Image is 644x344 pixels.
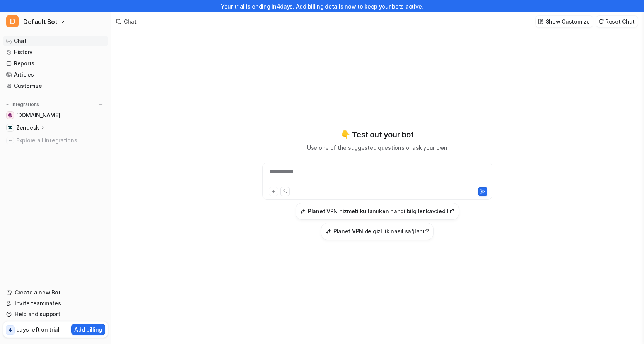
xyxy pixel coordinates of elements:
div: Chat [124,17,137,26]
img: customize [538,19,543,24]
p: Zendesk [16,124,39,132]
a: Create a new Bot [3,287,108,298]
a: Help and support [3,309,108,320]
img: expand menu [5,102,10,107]
p: 👇 Test out your bot [341,129,413,140]
a: Customize [3,80,108,91]
p: Integrations [12,101,39,108]
a: Reports [3,58,108,69]
h3: Planet VPN'de gizlilik nasıl sağlanır? [333,227,429,235]
a: freeplanetvpn.com[DOMAIN_NAME] [3,110,108,121]
span: D [6,15,19,27]
a: Explore all integrations [3,135,108,146]
h3: Planet VPN hizmeti kullanırken hangi bilgiler kaydedilir? [308,207,454,215]
button: Show Customize [536,16,593,27]
img: menu_add.svg [98,102,104,107]
button: Integrations [3,101,41,108]
span: [DOMAIN_NAME] [16,111,60,119]
a: History [3,47,108,58]
a: Invite teammates [3,298,108,309]
p: days left on trial [16,325,60,334]
img: explore all integrations [6,137,14,144]
p: 4 [9,327,12,334]
button: Planet VPN hizmeti kullanırken hangi bilgiler kaydedilir?Planet VPN hizmeti kullanırken hangi bil... [296,203,459,220]
a: Chat [3,36,108,46]
button: Planet VPN'de gizlilik nasıl sağlanır?Planet VPN'de gizlilik nasıl sağlanır? [321,223,434,240]
span: Default Bot [23,16,58,27]
a: Add billing details [296,3,343,10]
a: Articles [3,69,108,80]
span: Explore all integrations [16,134,105,147]
p: Use one of the suggested questions or ask your own [307,144,448,152]
img: Zendesk [8,125,12,130]
img: reset [598,19,604,24]
p: Show Customize [546,17,590,26]
img: Planet VPN hizmeti kullanırken hangi bilgiler kaydedilir? [300,208,306,214]
button: Add billing [71,324,105,335]
button: Reset Chat [596,16,638,27]
img: freeplanetvpn.com [8,113,12,118]
img: Planet VPN'de gizlilik nasıl sağlanır? [326,228,331,234]
p: Add billing [74,325,102,334]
